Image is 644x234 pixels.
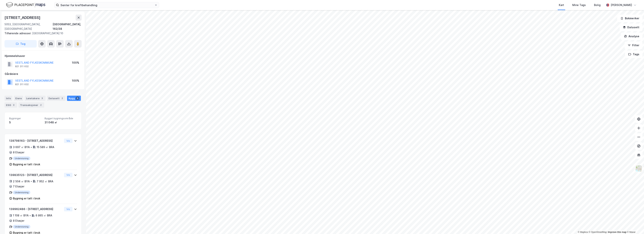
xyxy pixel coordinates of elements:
div: 5053, [GEOGRAPHIC_DATA], [GEOGRAPHIC_DATA] [4,22,53,31]
div: 2 504 ㎡ BYA [13,179,30,184]
div: Bygning er tatt i bruk [13,162,40,167]
iframe: Chat Widget [625,216,644,234]
div: 5 [9,120,42,125]
div: 821 311 632 [15,83,29,86]
span: Bygget bygningsområde [45,117,77,120]
a: Mapbox [578,231,588,233]
div: • [29,214,31,217]
div: Transaksjoner [19,102,44,108]
div: Bygg [67,96,81,101]
input: Søk på adresse, matrikkel, gårdeiere, leietakere eller personer [59,2,154,8]
div: Kontrollprogram for chat [625,216,644,234]
div: 139962486 - [STREET_ADDRESS] [9,207,63,211]
button: Analyse [621,33,643,40]
img: logo.f888ab2527a4732fd821a326f86c7f29.svg [6,2,45,8]
div: 3 697 ㎡ BYA [13,145,30,149]
div: Bygning er tatt i bruk [13,196,40,201]
div: [GEOGRAPHIC_DATA], 162/38 [53,22,82,31]
div: 821 311 632 [15,65,29,68]
div: [STREET_ADDRESS] [4,15,41,21]
button: Bokmerker [617,15,643,22]
div: 3 [40,96,44,100]
div: 2 [39,103,43,107]
div: Hjemmelshaver [5,54,81,58]
div: 139835123 - [STREET_ADDRESS] [9,173,63,177]
div: 100% [72,78,79,83]
div: Bolig [594,3,601,7]
div: • [31,146,32,149]
div: 100% [72,60,79,65]
span: Tilhørende adresser: [4,32,32,35]
div: 3 [12,103,16,107]
div: 15 589 ㎡ BRA [37,145,54,149]
div: ESG [4,102,17,108]
div: 6 865 ㎡ BRA [36,213,52,218]
div: Mine Tags [572,3,586,7]
button: Vis [64,139,72,143]
a: Improve this map [608,231,626,233]
button: Tags [625,51,643,58]
button: Tag [4,40,37,48]
div: • [31,180,32,183]
a: OpenStreetMap [589,231,607,233]
div: Kart [559,3,564,7]
div: Leietakere [25,96,45,101]
div: Eiere [14,96,23,101]
span: Bygninger [9,117,42,120]
div: 5 [76,96,79,100]
div: 7 Etasjer [13,184,24,189]
div: 7 952 ㎡ BRA [37,179,53,184]
div: 8 Etasjer [13,150,24,155]
div: Gårdeiere [5,72,81,76]
div: [GEOGRAPHIC_DATA] 10 [4,31,79,36]
button: Filter [625,42,643,49]
button: Datasett [620,24,643,31]
img: Z [635,165,642,172]
div: Datasett [47,96,66,101]
div: 139798163 - [STREET_ADDRESS] [9,139,63,143]
div: Info [4,96,12,101]
div: [PERSON_NAME] [611,3,632,7]
button: Vis [64,173,72,177]
button: Vis [64,207,72,211]
div: 1 108 ㎡ BYA [13,213,29,218]
div: 31 048 ㎡ [45,120,77,125]
div: 2 [60,96,64,100]
div: 8 Etasjer [13,218,24,223]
